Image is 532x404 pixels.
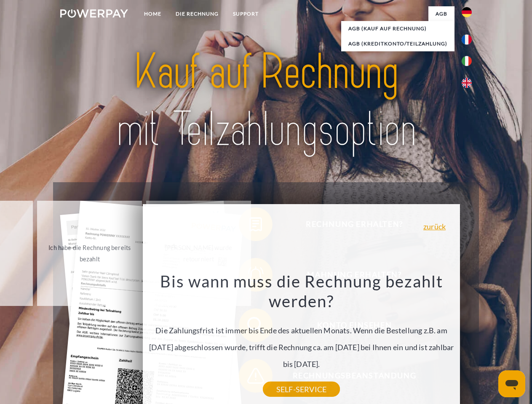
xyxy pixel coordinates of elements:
[80,40,452,161] img: title-powerpay_de.svg
[428,6,454,21] a: agb
[226,6,266,21] a: SUPPORT
[148,271,455,311] h3: Bis wann muss die Rechnung bezahlt werden?
[341,36,454,51] a: AGB (Kreditkonto/Teilzahlung)
[462,56,472,66] img: it
[263,382,340,397] a: SELF-SERVICE
[498,370,525,397] iframe: Schaltfläche zum Öffnen des Messaging-Fensters
[423,223,446,230] a: zurück
[462,78,472,88] img: en
[60,9,128,18] img: logo-powerpay-white.svg
[462,7,472,17] img: de
[168,6,226,21] a: DIE RECHNUNG
[341,21,454,36] a: AGB (Kauf auf Rechnung)
[42,242,137,265] div: Ich habe die Rechnung bereits bezahlt
[137,6,168,21] a: Home
[148,271,455,389] div: Die Zahlungsfrist ist immer bis Ende des aktuellen Monats. Wenn die Bestellung z.B. am [DATE] abg...
[462,35,472,45] img: fr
